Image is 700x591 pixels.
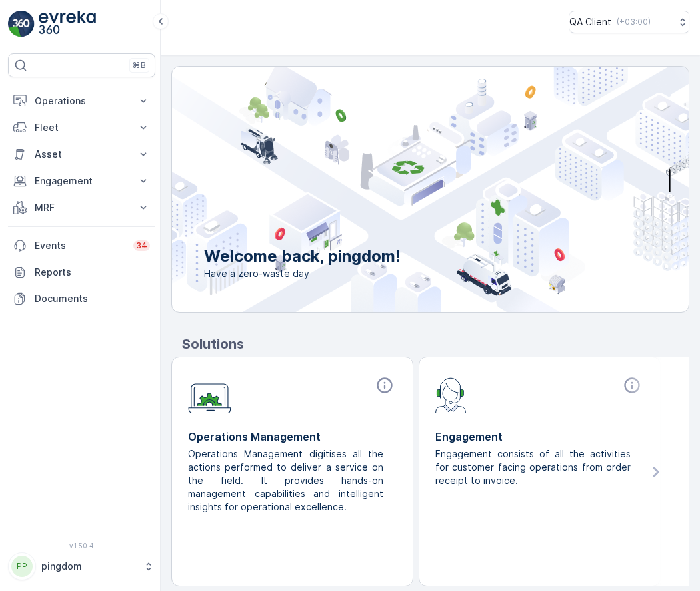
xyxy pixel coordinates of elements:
p: MRF [35,201,129,214]
p: Engagement [435,429,644,445]
button: PPpingdom [8,552,155,580]
img: logo_light-DOdMpM7g.png [39,11,96,37]
button: MRF [8,194,155,221]
p: 34 [136,240,147,251]
button: QA Client(+03:00) [569,11,689,33]
p: Asset [35,148,129,161]
a: Events34 [8,232,155,259]
a: Documents [8,286,155,312]
p: ( +03:00 ) [617,17,651,27]
img: city illustration [112,67,689,312]
button: Asset [8,141,155,168]
p: Engagement [35,174,129,188]
div: PP [11,556,33,577]
p: Operations [35,95,129,108]
p: QA Client [569,15,611,29]
span: Have a zero-waste day [204,267,401,280]
p: Engagement consists of all the activities for customer facing operations from order receipt to in... [435,447,633,487]
a: Reports [8,259,155,286]
span: v 1.50.4 [8,542,155,550]
p: Solutions [182,334,689,354]
p: ⌘B [133,60,146,71]
p: Documents [35,292,150,305]
button: Fleet [8,114,155,141]
img: module-icon [188,376,231,414]
p: Welcome back, pingdom! [204,246,401,267]
p: Operations Management digitises all the actions performed to deliver a service on the field. It p... [188,447,386,514]
img: logo [8,11,35,37]
p: pingdom [41,560,137,573]
button: Operations [8,88,155,114]
img: module-icon [435,376,467,413]
button: Engagement [8,168,155,194]
p: Reports [35,266,150,279]
p: Events [35,239,125,252]
p: Operations Management [188,429,397,445]
p: Fleet [35,121,129,134]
